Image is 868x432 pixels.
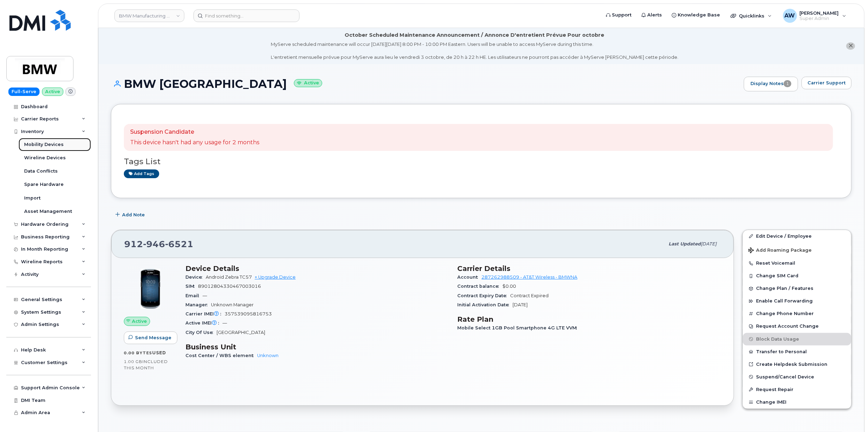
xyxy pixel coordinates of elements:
[743,320,851,333] button: Request Account Change
[111,78,740,90] h1: BMW [GEOGRAPHIC_DATA]
[255,274,296,280] a: + Upgrade Device
[744,77,798,91] a: Display Notes1
[743,307,851,320] button: Change Phone Number
[185,320,223,326] span: Active IMEI
[143,239,165,249] span: 946
[124,169,159,178] a: Add tags
[124,332,177,344] button: Send Message
[185,293,203,298] span: Email
[458,315,721,323] h3: Rate Plan
[784,80,791,87] span: 1
[130,128,259,136] p: Suspension Candidate
[458,325,581,330] span: Mobile Select 1GB Pool Smartphone 4G LTE VVM
[185,274,206,280] span: Device
[458,284,503,289] span: Contract balance
[185,284,198,289] span: SIM
[211,302,254,307] span: Unknown Manager
[122,211,145,218] span: Add Note
[185,353,257,358] span: Cost Center / WBS element
[743,358,851,371] a: Create Helpdesk Submission
[458,274,482,280] span: Account
[206,274,252,280] span: Android Zebra TC57
[130,139,259,147] p: This device hasn't had any usage for 2 months
[701,241,717,246] span: [DATE]
[124,350,152,355] span: 0.00 Bytes
[743,295,851,307] button: Enable Call Forwarding
[198,284,261,289] span: 89012804330467003016
[743,257,851,270] button: Reset Voicemail
[294,79,322,87] small: Active
[743,383,851,396] button: Request Repair
[217,330,265,335] span: [GEOGRAPHIC_DATA]
[135,334,171,341] span: Send Message
[185,302,211,307] span: Manager
[743,230,851,243] a: Edit Device / Employee
[743,282,851,295] button: Change Plan / Features
[743,371,851,383] button: Suspend/Cancel Device
[223,320,227,326] span: —
[756,299,813,304] span: Enable Call Forwarding
[482,274,578,280] a: 287262988509 - AT&T Wireless - BMWNA
[510,293,549,298] span: Contract Expired
[669,241,701,246] span: Last updated
[846,42,855,50] button: close notification
[756,286,813,291] span: Change Plan / Features
[503,284,516,289] span: $0.00
[458,293,510,298] span: Contract Expiry Date
[152,350,166,355] span: used
[743,333,851,346] button: Block Data Usage
[756,374,814,379] span: Suspend/Cancel Device
[124,239,193,249] span: 912
[185,264,449,273] h3: Device Details
[124,157,839,166] h3: Tags List
[345,32,605,39] div: October Scheduled Maintenance Announcement / Annonce D'entretient Prévue Pour octobre
[203,293,207,298] span: —
[513,302,528,307] span: [DATE]
[132,318,147,325] span: Active
[225,311,272,316] span: 357539095816753
[743,270,851,282] button: Change SIM Card
[802,77,852,89] button: Carrier Support
[838,402,863,427] iframe: Messenger Launcher
[743,346,851,358] button: Transfer to Personal
[185,343,449,351] h3: Business Unit
[807,79,846,86] span: Carrier Support
[257,353,278,358] a: Unknown
[111,209,151,221] button: Add Note
[185,311,225,316] span: Carrier IMEI
[458,302,513,307] span: Initial Activation Date
[743,243,851,257] button: Add Roaming Package
[124,359,142,364] span: 1.00 GB
[271,41,678,61] div: MyServe scheduled maintenance will occur [DATE][DATE] 8:00 PM - 10:00 PM Eastern. Users will be u...
[748,248,812,254] span: Add Roaming Package
[743,396,851,409] button: Change IMEI
[124,359,168,370] span: included this month
[165,239,193,249] span: 6521
[458,264,721,273] h3: Carrier Details
[185,330,217,335] span: City Of Use
[129,268,171,310] img: zebratc57.png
